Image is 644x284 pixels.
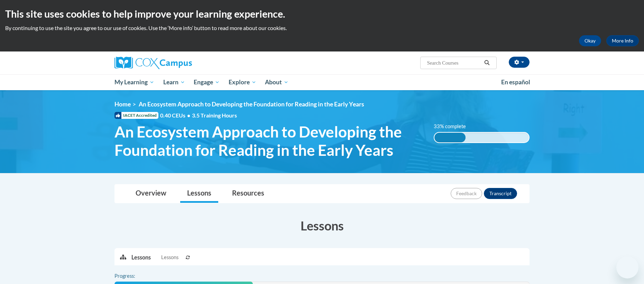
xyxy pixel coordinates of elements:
[501,78,530,86] span: En español
[163,78,185,86] span: Learn
[261,74,293,90] a: About
[180,184,218,203] a: Lessons
[114,78,154,86] span: My Learning
[192,112,237,119] span: 3.5 Training Hours
[482,59,492,67] button: Search
[131,254,151,261] p: Lessons
[114,101,131,108] a: Home
[229,78,256,86] span: Explore
[434,123,473,130] label: 33% complete
[114,57,192,69] img: Cox Campus
[114,112,158,119] span: IACET Accredited
[426,59,482,67] input: Search Courses
[265,78,288,86] span: About
[189,74,224,90] a: Engage
[509,57,530,68] button: Account Settings
[579,35,601,46] button: Okay
[114,272,154,280] label: Progress:
[194,78,220,86] span: Engage
[114,217,530,234] h3: Lessons
[110,74,159,90] a: My Learning
[484,188,517,199] button: Transcript
[616,256,638,278] iframe: Button to launch messaging window
[159,74,190,90] a: Learn
[497,75,535,89] a: En español
[187,112,190,119] span: •
[224,74,261,90] a: Explore
[114,57,246,69] a: Cox Campus
[139,101,364,108] span: An Ecosystem Approach to Developing the Foundation for Reading in the Early Years
[114,123,423,159] span: An Ecosystem Approach to Developing the Foundation for Reading in the Early Years
[451,188,482,199] button: Feedback
[160,112,192,119] span: 0.40 CEUs
[104,74,540,90] div: Main menu
[606,35,639,46] a: More Info
[225,184,271,203] a: Resources
[161,254,178,261] span: Lessons
[129,184,173,203] a: Overview
[434,133,466,142] div: 33% complete
[5,24,639,32] p: By continuing to use the site you agree to our use of cookies. Use the ‘More info’ button to read...
[5,7,639,21] h2: This site uses cookies to help improve your learning experience.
